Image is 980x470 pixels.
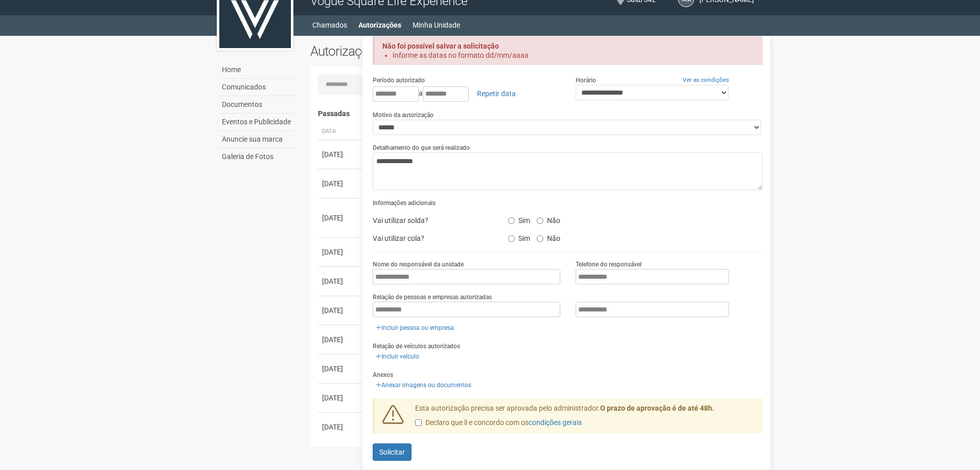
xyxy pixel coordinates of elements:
[576,76,596,85] label: Horário
[373,198,436,208] label: Informações adicionais
[322,178,360,189] div: [DATE]
[373,76,425,85] label: Período autorizado
[322,149,360,160] div: [DATE]
[219,148,295,165] a: Galeria de Fotos
[407,404,763,433] div: Esta autorização precisa ser aprovada pelo administrador.
[318,123,364,140] th: Data
[219,96,295,114] a: Documentos
[537,213,560,225] label: Não
[322,276,360,286] div: [DATE]
[470,85,522,102] a: Repetir data
[379,448,405,456] span: Solicitar
[413,18,460,32] a: Minha Unidade
[322,422,360,432] div: [DATE]
[508,235,515,242] input: Sim
[537,231,560,243] label: Não
[373,143,470,152] label: Detalhamento do que será realizado
[529,418,582,427] a: condições gerais
[508,217,515,224] input: Sim
[508,213,530,225] label: Sim
[322,247,360,257] div: [DATE]
[365,213,500,228] div: Vai utilizar solda?
[322,393,360,403] div: [DATE]
[682,76,729,83] a: Ver as condições
[373,379,474,391] a: Anexar imagens ou documentos
[312,18,347,32] a: Chamados
[373,443,412,461] button: Solicitar
[365,231,500,246] div: Vai utilizar cola?
[373,322,457,333] a: Incluir pessoa ou empresa
[508,231,530,243] label: Sim
[219,114,295,131] a: Eventos e Publicidade
[415,419,422,426] input: Declaro que li e concordo com oscondições gerais
[373,351,422,362] a: Incluir veículo
[322,213,360,223] div: [DATE]
[393,51,745,60] li: Informe as datas no formato dd/mm/aaaa
[537,217,543,224] input: Não
[318,110,756,118] h4: Passadas
[382,42,499,50] strong: Não foi possível salvar a solicitação
[600,404,714,412] strong: O prazo de aprovação é de até 48h.
[322,364,360,374] div: [DATE]
[219,61,295,79] a: Home
[576,260,642,269] label: Telefone do responsável
[415,418,582,428] label: Declaro que li e concordo com os
[373,293,492,302] label: Relação de pessoas e empresas autorizadas
[373,110,434,120] label: Motivo da autorização
[322,305,360,316] div: [DATE]
[322,334,360,345] div: [DATE]
[373,85,560,102] div: a
[219,79,295,96] a: Comunicados
[373,342,460,351] label: Relação de veículos autorizados
[373,370,393,379] label: Anexos
[219,131,295,148] a: Anuncie sua marca
[373,260,464,269] label: Nome do responsável da unidade
[310,43,529,59] h2: Autorizações
[537,235,543,242] input: Não
[358,18,401,32] a: Autorizações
